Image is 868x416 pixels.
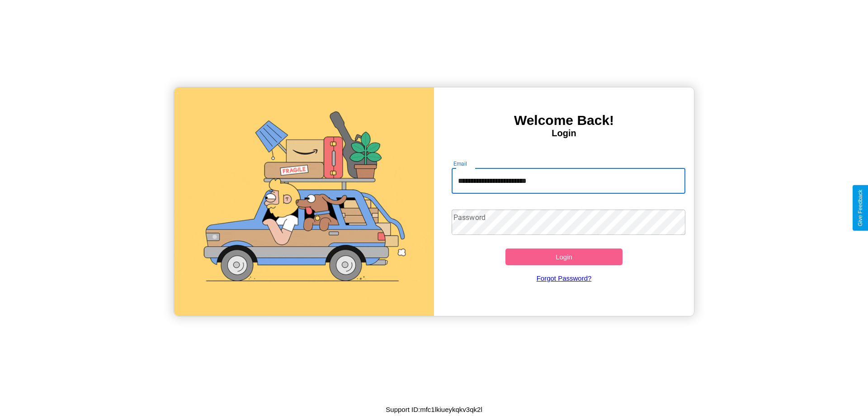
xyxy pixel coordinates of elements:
h3: Welcome Back! [434,113,694,128]
h4: Login [434,128,694,139]
div: Give Feedback [857,190,863,226]
p: Support ID: mfc1lkiueykqkv3qk2l [386,403,482,416]
label: Email [453,160,467,167]
img: gif [174,87,434,316]
a: Forgot Password? [447,265,681,291]
button: Login [505,249,623,265]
